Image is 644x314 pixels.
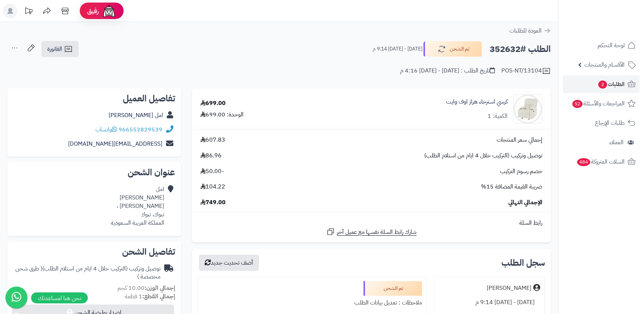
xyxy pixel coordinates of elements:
span: السلات المتروكة [576,157,625,167]
h2: الطلب #352632 [490,42,551,57]
div: 699.00 [200,99,226,108]
span: خصم رسوم التركيب [500,167,542,176]
span: الإجمالي النهائي [508,198,542,207]
span: طلبات الإرجاع [595,118,625,128]
span: 484 [576,158,591,167]
span: الأقسام والمنتجات [584,60,625,70]
a: السلات المتروكة484 [563,153,640,171]
div: [PERSON_NAME] [487,284,531,292]
span: رفيق [87,7,99,15]
div: الوحدة: 699.00 [200,111,244,119]
a: امل [PERSON_NAME] [109,111,163,120]
span: العودة للطلبات [509,26,542,35]
h2: تفاصيل العميل [13,94,175,103]
span: الفاتورة [47,45,62,53]
span: ضريبة القيمة المضافة 15% [481,183,542,191]
small: 1 قطعة [125,292,175,301]
span: 52 [572,100,583,108]
a: تحديثات المنصة [19,4,38,20]
span: 2 [598,80,607,89]
a: لوحة التحكم [563,37,640,54]
a: المراجعات والأسئلة52 [563,95,640,112]
a: الفاتورة [41,41,79,57]
small: [DATE] - [DATE] 9:14 م [373,45,422,53]
div: توصيل وتركيب (التركيب خلال 4 ايام من استلام الطلب) [13,265,161,281]
img: ai-face.png [102,4,116,18]
img: logo-2.png [594,5,637,21]
span: 86.96 [200,152,222,160]
div: امل [PERSON_NAME] [PERSON_NAME] ، تبوك، تبوك المملكة العربية السعودية [111,185,164,227]
a: [EMAIL_ADDRESS][DOMAIN_NAME] [68,139,162,148]
div: تاريخ الطلب : [DATE] - [DATE] 4:16 م [400,67,495,75]
span: شارك رابط السلة نفسها مع عميل آخر [337,228,417,236]
small: 10.00 كجم [117,284,175,292]
span: لوحة التحكم [598,40,625,51]
span: إجمالي سعر المنتجات [497,136,542,144]
a: طلبات الإرجاع [563,114,640,132]
span: ( طرق شحن مخصصة ) [15,264,161,281]
a: العملاء [563,134,640,151]
button: تم الشحن [423,41,482,57]
h2: عنوان الشحن [13,168,175,177]
span: الطلبات [598,79,625,89]
span: العملاء [609,137,624,147]
a: كرسي استرخاء هزاز اوف وايت [446,98,508,106]
a: الطلبات2 [563,75,640,93]
h3: سجل الطلب [501,258,545,267]
div: تم الشحن [364,281,422,296]
span: المراجعات والأسئلة [572,98,625,109]
span: 104.22 [200,183,225,191]
span: -50.00 [200,167,224,176]
div: الكمية: 1 [487,112,508,120]
a: 966552829539 [118,125,162,134]
strong: إجمالي الوزن: [144,284,175,292]
img: 1737964704-110102050045-90x90.jpg [513,94,542,124]
a: شارك رابط السلة نفسها مع عميل آخر [326,227,417,236]
span: توصيل وتركيب (التركيب خلال 4 ايام من استلام الطلب) [424,152,542,160]
div: ملاحظات : تعديل بيانات الطلب [203,296,422,310]
strong: إجمالي القطع: [142,292,175,301]
div: رابط السلة [195,219,548,227]
a: العودة للطلبات [509,26,551,35]
button: أضف تحديث جديد [199,255,259,271]
a: واتساب [95,125,117,134]
span: 749.00 [200,198,226,207]
div: [DATE] - [DATE] 9:14 م [438,295,540,310]
h2: تفاصيل الشحن [13,247,175,256]
span: 607.83 [200,136,225,144]
div: POS-NT/13104 [501,67,551,75]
